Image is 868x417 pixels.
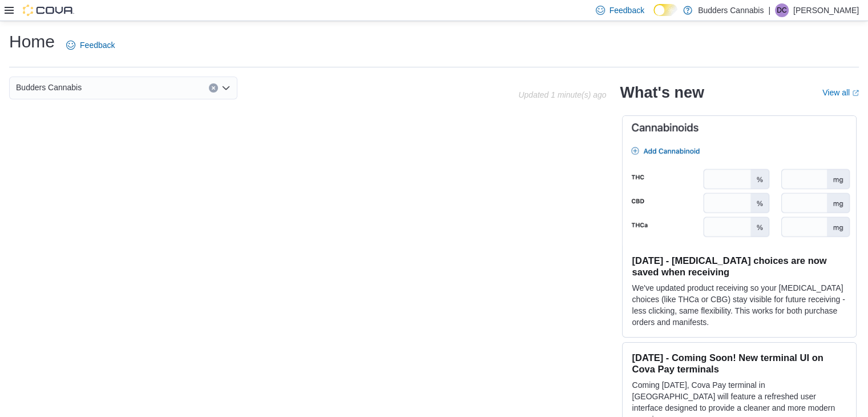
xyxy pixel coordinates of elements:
[632,255,847,278] h3: [DATE] - [MEDICAL_DATA] choices are now saved when receiving
[793,3,859,17] p: [PERSON_NAME]
[777,3,786,17] span: DC
[620,83,704,102] h2: What's new
[518,90,606,99] p: Updated 1 minute(s) ago
[16,81,82,94] span: Budders Cannabis
[632,282,847,328] p: We've updated product receiving so your [MEDICAL_DATA] choices (like THCa or CBG) stay visible fo...
[23,5,74,16] img: Cova
[221,83,231,93] button: Open list of options
[609,5,644,16] span: Feedback
[80,39,115,51] span: Feedback
[9,30,55,53] h1: Home
[653,4,677,16] input: Dark Mode
[62,34,119,57] a: Feedback
[653,16,654,17] span: Dark Mode
[852,90,859,97] svg: External link
[632,352,847,375] h3: [DATE] - Coming Soon! New terminal UI on Cova Pay terminals
[698,3,764,17] p: Budders Cannabis
[775,3,789,17] div: Dan Cockerton
[768,3,770,17] p: |
[209,83,218,93] button: Clear input
[822,88,859,97] a: View allExternal link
